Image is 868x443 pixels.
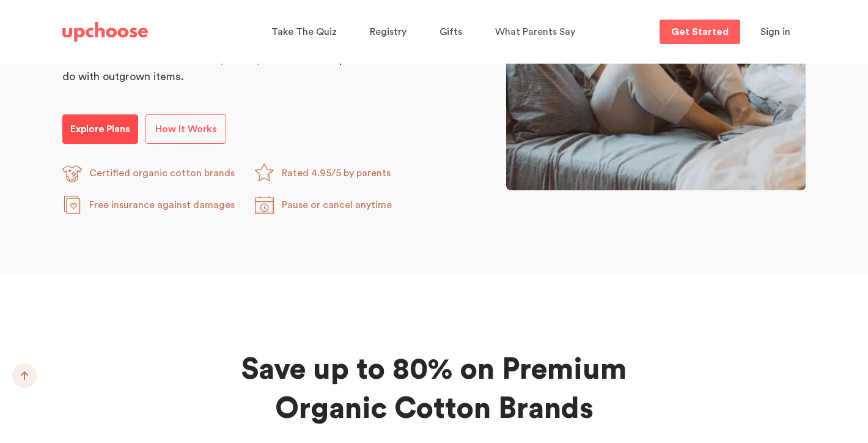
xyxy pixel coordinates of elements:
a: Explore Plans [62,114,138,144]
a: UpChoose [62,20,148,45]
span: Pause or cancel anytime [282,200,392,210]
span: Free insurance against damages [89,200,235,210]
span: How It Works [155,124,217,134]
a: Get Started [660,20,740,44]
a: Gifts [440,20,466,44]
img: UpChoose [62,22,148,42]
span: Certified organic cotton brands [89,168,235,178]
span: Take The Quiz [271,27,337,37]
span: Registry [370,27,406,37]
a: Take The Quiz [271,20,340,44]
span: Sign in [760,27,790,37]
a: Registry [370,20,410,44]
a: How It Works [145,114,226,144]
span: Gifts [440,27,462,37]
button: Sign in [745,20,806,44]
a: What Parents Say [495,20,579,44]
span: What Parents Say [495,27,575,37]
p: Explore Plans [70,122,130,136]
h2: Save up to 80% on Premium Organic Cotton Brands [185,351,683,429]
span: Rated 4.95/5 by parents [282,168,391,178]
p: Get Started [671,27,729,37]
